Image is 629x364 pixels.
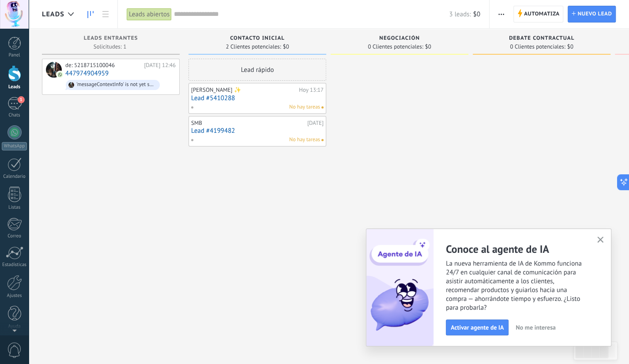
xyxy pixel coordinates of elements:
span: Negociación [379,35,420,41]
div: 'messageContextInfo' is not yet supported. Use your device to view this message. [76,82,156,88]
span: No hay nada asignado [321,139,324,141]
div: Estadísticas [2,262,27,268]
div: [DATE] [307,120,324,127]
a: Leads [83,6,98,23]
span: No hay tareas [289,136,320,144]
a: Lista [98,6,113,23]
div: Calendario [2,174,27,180]
a: Lead #4199482 [191,127,324,135]
img: com.amocrm.amocrmwa.svg [57,71,63,78]
span: 3 leads: [449,10,471,19]
div: Negociación [335,35,464,43]
button: Activar agente de IA [446,319,508,335]
img: ai_agent_activation_popup_ES.png [366,229,433,346]
span: $0 [567,44,573,49]
div: [DATE] 12:46 [144,62,176,69]
a: Automatiza [513,6,564,23]
div: Contacto inicial [193,35,322,43]
span: $0 [473,10,480,19]
span: Automatiza [524,6,560,22]
span: Solicitudes: 1 [94,44,126,49]
span: Nuevo lead [577,6,612,22]
button: No me interesa [512,321,559,334]
div: Panel [2,53,27,58]
span: Leads Entrantes [84,35,138,41]
div: Correo [2,233,27,239]
div: Ajustes [2,293,27,299]
span: No hay tareas [289,103,320,111]
span: La nueva herramienta de IA de Kommo funciona 24/7 en cualquier canal de comunicación para asistir... [446,259,611,312]
div: de: 5218715100046 [65,62,141,69]
div: WhatsApp [2,142,27,150]
span: No me interesa [516,324,555,330]
a: 447974904959 [65,70,109,77]
span: 0 Clientes potenciales: [510,44,565,49]
span: $0 [425,44,431,49]
div: Lead rápido [188,59,326,81]
span: 1 [18,96,25,103]
h2: Conoce al agente de IA [446,242,611,256]
div: [PERSON_NAME] ✨ [191,86,297,94]
div: 447974904959 [46,62,62,78]
a: Lead #5410288 [191,94,324,102]
button: Más [495,6,508,23]
a: Nuevo lead [568,6,616,23]
div: Leads Entrantes [46,35,175,43]
div: Debate contractual [477,35,606,43]
div: SMB [191,120,305,127]
div: Hoy 13:17 [299,86,324,94]
div: Leads abiertos [127,8,172,21]
span: 2 Clientes potenciales: [226,44,281,49]
span: No hay nada asignado [321,106,324,109]
span: $0 [283,44,289,49]
span: Activar agente de IA [451,324,504,330]
div: Chats [2,113,27,118]
span: Contacto inicial [230,35,285,41]
span: Debate contractual [509,35,574,41]
div: Leads [2,84,27,90]
div: Listas [2,205,27,210]
span: 0 Clientes potenciales: [368,44,423,49]
span: Leads [42,10,64,19]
